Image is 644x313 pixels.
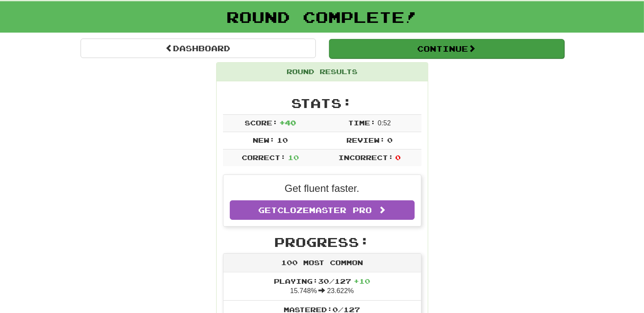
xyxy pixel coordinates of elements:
a: GetClozemaster Pro [230,200,415,220]
h1: Round Complete! [3,8,641,25]
h2: Stats: [223,96,421,110]
li: 15.748% 23.622% [223,272,421,301]
a: Dashboard [81,39,316,58]
span: + 10 [354,277,370,285]
span: + 40 [279,119,296,127]
div: 100 Most Common [223,254,421,272]
span: Score: [245,119,278,127]
span: Playing: 30 / 127 [274,277,370,285]
span: Clozemaster Pro [277,205,372,215]
span: New: [253,136,275,144]
span: Incorrect: [338,153,393,161]
span: 0 [395,153,401,161]
span: 0 : 52 [378,119,391,127]
span: 10 [277,136,288,144]
h2: Progress: [223,235,421,249]
span: 0 [387,136,393,144]
p: Get fluent faster. [230,181,415,196]
span: Review: [346,136,385,144]
div: Round Results [217,63,428,81]
button: Continue [329,39,564,58]
span: Time: [348,119,376,127]
span: 10 [288,153,299,161]
span: Correct: [242,153,286,161]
